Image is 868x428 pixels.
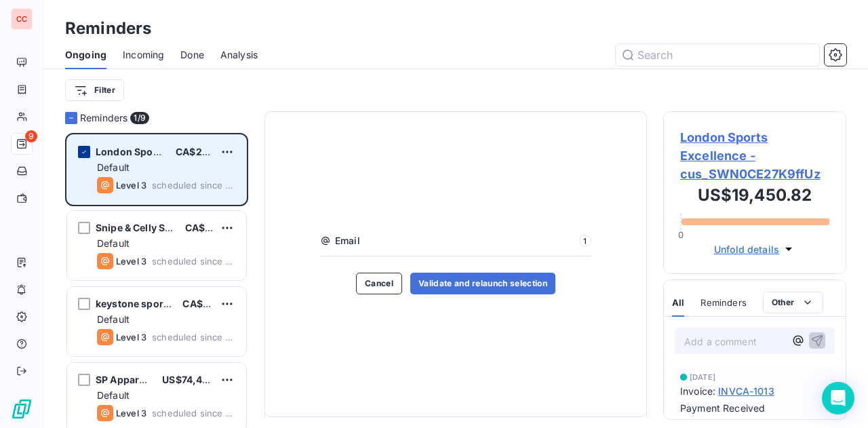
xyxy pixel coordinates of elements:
span: Default [97,313,130,325]
button: Other [763,292,824,313]
span: Invoice : [680,384,715,398]
span: Reminders [701,297,746,308]
span: London Sports Excellence - cus_SWN0CE27K9ffUz [680,128,829,183]
span: scheduled since 59 days [152,256,235,267]
span: London Sports Excellence [96,146,220,157]
span: Analysis [220,48,258,62]
span: Level 3 [116,332,146,343]
button: Cancel [356,273,402,294]
span: scheduled since 48 days [152,332,235,343]
span: Done [180,48,204,62]
span: 1/ 9 [130,112,149,124]
input: Search [616,44,819,66]
span: Payment Received [680,401,765,415]
span: SP Apparel Inc. [96,374,167,385]
h3: Reminders [65,16,151,41]
span: Snipe & Celly Sports Excellence [96,222,244,233]
div: Open Intercom Messenger [822,382,854,414]
span: Level 3 [116,180,146,191]
span: US$74,401.34 [162,374,229,385]
h3: US$19,450.82 [680,183,829,210]
span: All [672,297,684,308]
span: Level 3 [116,408,146,419]
span: scheduled since 47 days [152,408,235,419]
span: scheduled since 61 days [152,180,235,191]
span: 0 [678,229,684,240]
div: CC [11,8,33,30]
span: 9 [25,130,37,142]
button: Unfold details [710,241,800,257]
span: Default [97,389,130,401]
span: CA$27,278.20 [176,146,243,157]
button: Filter [65,79,124,101]
span: 1 [579,235,591,247]
span: Reminders [80,111,127,125]
div: grid [65,133,248,428]
span: Default [97,237,130,249]
span: Level 3 [116,256,146,267]
span: CA$102.90 [182,298,235,309]
span: Unfold details [714,242,779,256]
span: Email [335,234,575,248]
button: Validate and relaunch selection [410,273,555,294]
span: CA$365.40 [185,222,239,233]
img: Logo LeanPay [11,398,33,420]
span: keystone sports excellence [96,298,225,309]
span: Ongoing [65,48,106,62]
span: Default [97,161,130,173]
span: [DATE] [690,373,715,381]
span: INVCA-1013 [718,384,774,398]
span: Incoming [123,48,164,62]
